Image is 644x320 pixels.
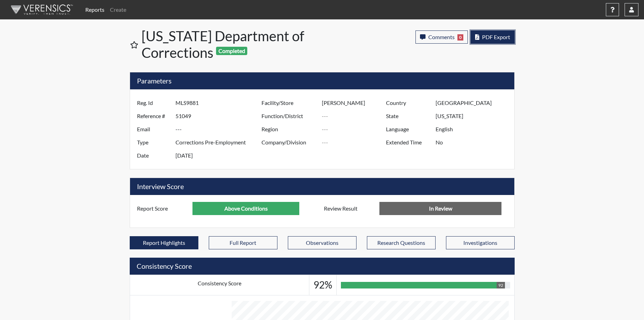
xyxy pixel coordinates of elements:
[436,123,512,136] input: ---
[436,96,512,109] input: ---
[107,3,129,17] a: Create
[83,3,107,17] a: Reports
[130,236,198,249] button: Report Highlights
[457,34,463,41] span: 0
[132,109,175,123] label: Reference #
[256,96,322,109] label: Facility/Store
[132,136,175,149] label: Type
[175,123,263,136] input: ---
[256,109,322,123] label: Function/District
[381,136,436,149] label: Extended Time
[141,28,323,61] h1: [US_STATE] Department of Corrections
[379,202,501,215] input: No Decision
[436,136,512,149] input: ---
[209,236,277,249] button: Full Report
[471,30,515,44] button: PDF Export
[497,282,505,288] div: 92
[288,236,357,249] button: Observations
[415,30,468,44] button: Comments0
[175,96,263,109] input: ---
[436,109,512,123] input: ---
[319,202,380,215] label: Review Result
[216,47,247,55] span: Completed
[175,136,263,149] input: ---
[256,136,322,149] label: Company/Division
[381,109,436,123] label: State
[446,236,515,249] button: Investigations
[322,109,388,123] input: ---
[132,123,175,136] label: Email
[130,72,514,89] h5: Parameters
[482,34,510,40] span: PDF Export
[175,109,263,123] input: ---
[322,123,388,136] input: ---
[381,123,436,136] label: Language
[132,149,175,162] label: Date
[367,236,436,249] button: Research Questions
[132,96,175,109] label: Reg. Id
[314,279,332,291] h3: 92%
[130,275,309,295] td: Consistency Score
[132,202,193,215] label: Report Score
[175,149,263,162] input: ---
[428,34,455,40] span: Comments
[130,258,515,275] h5: Consistency Score
[381,96,436,109] label: Country
[322,96,388,109] input: ---
[322,136,388,149] input: ---
[192,202,299,215] input: ---
[256,123,322,136] label: Region
[130,178,514,195] h5: Interview Score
